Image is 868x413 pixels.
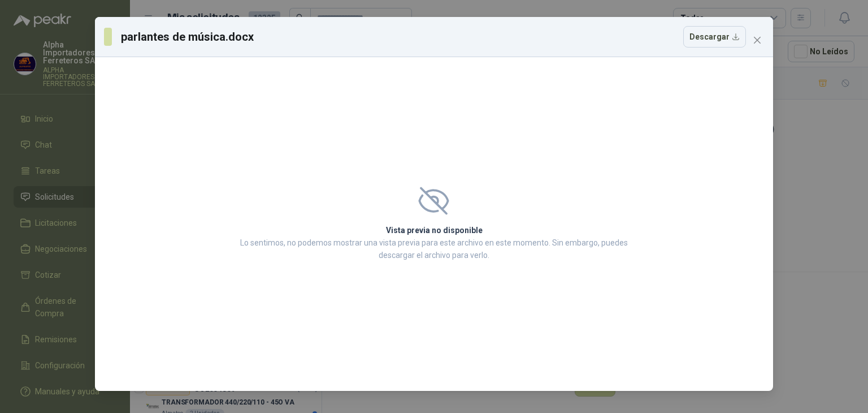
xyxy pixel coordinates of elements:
span: close [753,36,762,45]
h3: parlantes de música.docx [121,28,255,45]
h2: Vista previa no disponible [237,224,631,236]
button: Descargar [683,26,746,48]
button: Close [748,31,766,49]
p: Lo sentimos, no podemos mostrar una vista previa para este archivo en este momento. Sin embargo, ... [237,236,631,261]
